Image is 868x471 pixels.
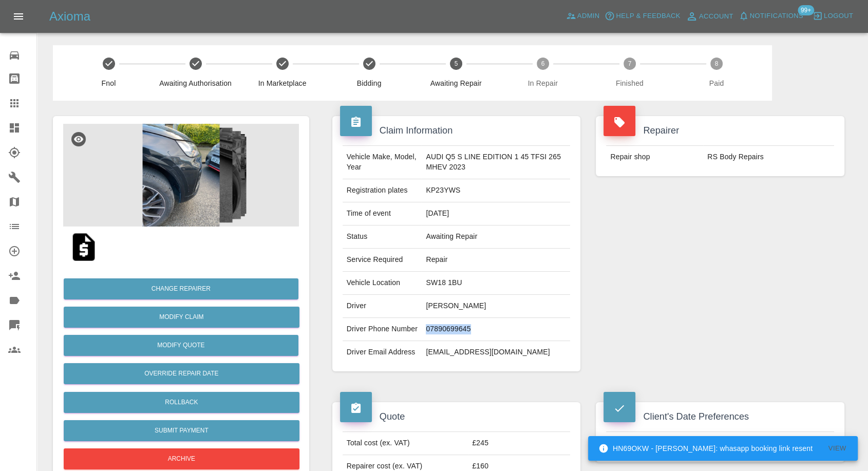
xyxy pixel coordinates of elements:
[628,60,631,67] text: 7
[422,249,570,272] td: Repair
[343,179,422,202] td: Registration plates
[422,146,570,179] td: AUDI Q5 S LINE EDITION 1 45 TFSI 265 MHEV 2023
[343,249,422,272] td: Service Required
[454,60,458,67] text: 5
[422,272,570,295] td: SW18 1BU
[606,146,703,168] td: Repair shop
[798,5,814,15] span: 99+
[422,225,570,249] td: Awaiting Repair
[343,341,422,364] td: Driver Email Address
[810,8,856,24] button: Logout
[598,439,813,458] div: HN69OKW - [PERSON_NAME]: whasapp booking link resent
[64,448,299,469] button: Archive
[156,78,235,88] span: Awaiting Authorisation
[422,295,570,318] td: [PERSON_NAME]
[616,10,680,22] span: Help & Feedback
[750,10,803,22] span: Notifications
[703,146,834,168] td: RS Body Repairs
[343,225,422,249] td: Status
[63,124,299,227] img: eb22758e-dc3a-4950-8104-15cf71dcc88a
[603,124,837,138] h4: Repairer
[64,278,298,299] button: Change Repairer
[824,10,853,22] span: Logout
[468,432,570,455] td: £245
[343,202,422,225] td: Time of event
[343,432,468,455] td: Total cost (ex. VAT)
[699,11,733,23] span: Account
[49,8,90,25] h5: Axioma
[715,60,719,67] text: 8
[736,8,806,24] button: Notifications
[603,410,837,424] h4: Client's Date Preferences
[6,4,31,29] button: Open drawer
[343,272,422,295] td: Vehicle Location
[343,146,422,179] td: Vehicle Make, Model, Year
[67,231,100,263] img: qt_1S7TitA4aDea5wMj4opBlGLO
[64,392,299,413] button: Rollback
[590,78,669,88] span: Finished
[64,420,299,441] button: Submit Payment
[64,307,299,328] a: Modify Claim
[243,78,322,88] span: In Marketplace
[330,78,408,88] span: Bidding
[343,318,422,341] td: Driver Phone Number
[422,179,570,202] td: KP23YWS
[683,8,736,25] a: Account
[69,78,148,88] span: Fnol
[422,202,570,225] td: [DATE]
[64,335,298,356] button: Modify Quote
[340,124,573,138] h4: Claim Information
[541,60,544,67] text: 6
[602,8,683,24] button: Help & Feedback
[422,341,570,364] td: [EMAIL_ADDRESS][DOMAIN_NAME]
[821,441,854,457] button: View
[340,410,573,424] h4: Quote
[563,8,602,24] a: Admin
[677,78,756,88] span: Paid
[503,78,582,88] span: In Repair
[343,295,422,318] td: Driver
[577,10,600,22] span: Admin
[422,318,570,341] td: 07890699645
[606,432,742,455] td: Preferred Dates
[417,78,495,88] span: Awaiting Repair
[64,363,299,384] button: Override Repair Date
